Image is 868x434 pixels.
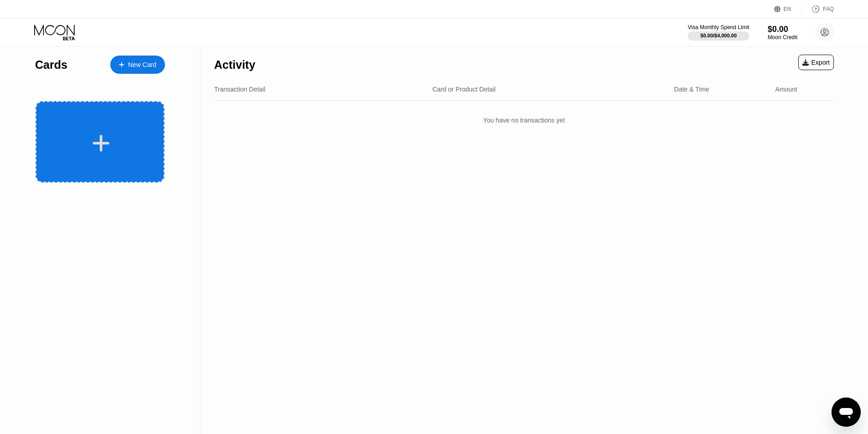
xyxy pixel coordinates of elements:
[688,24,749,31] div: Visa Monthly Spend Limit
[35,58,67,71] div: Cards
[214,58,255,71] div: Activity
[802,5,834,14] div: FAQ
[823,6,834,12] div: FAQ
[700,33,737,38] div: $0.00 / $4,000.00
[214,107,834,133] div: You have no transactions yet
[110,56,165,74] div: New Card
[832,398,861,427] iframe: Button to launch messaging window
[688,24,749,41] div: Visa Monthly Spend Limit$0.00/$4,000.00
[784,6,791,12] div: EN
[802,59,830,66] div: Export
[768,34,797,41] div: Moon Credit
[214,86,265,93] div: Transaction Detail
[774,5,802,14] div: EN
[768,25,797,34] div: $0.00
[798,55,834,70] div: Export
[775,86,797,93] div: Amount
[128,61,156,69] div: New Card
[768,25,797,41] div: $0.00Moon Credit
[432,86,496,93] div: Card or Product Detail
[674,86,709,93] div: Date & Time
